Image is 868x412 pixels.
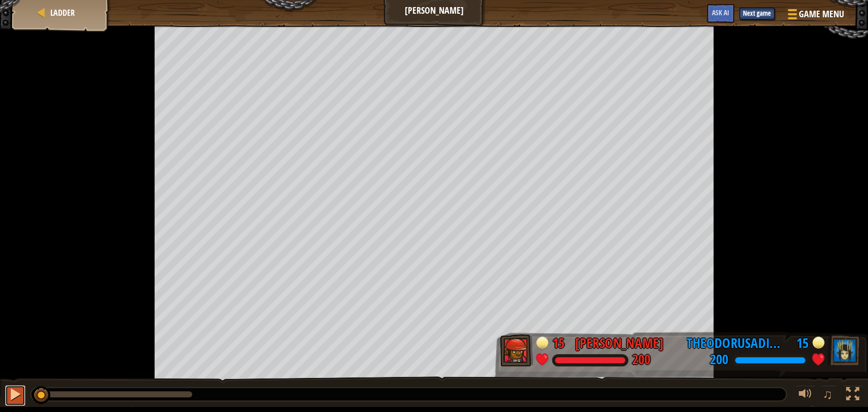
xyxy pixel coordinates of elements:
button: Game Menu [780,4,850,28]
span: ♫ [823,387,833,402]
button: ♫ [821,385,838,406]
img: thang_avatar_frame.png [500,334,533,366]
div: [PERSON_NAME] [575,334,664,354]
div: 200 [632,353,650,367]
a: Ladder [47,7,75,18]
button: Toggle fullscreen [843,385,863,406]
button: Adjust volume [795,385,816,406]
span: Ask AI [712,8,729,17]
span: Ladder [50,7,75,18]
div: 200 [710,353,728,367]
div: theodorusadityavarna+gplus [686,334,786,354]
button: Ask AI [707,4,734,23]
span: Game Menu [799,8,844,21]
div: 15 [793,334,809,347]
img: thang_avatar_frame.png [827,334,860,366]
button: Next game [739,8,774,20]
div: 15 [552,334,567,347]
button: Ctrl + P: Pause [5,385,25,406]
